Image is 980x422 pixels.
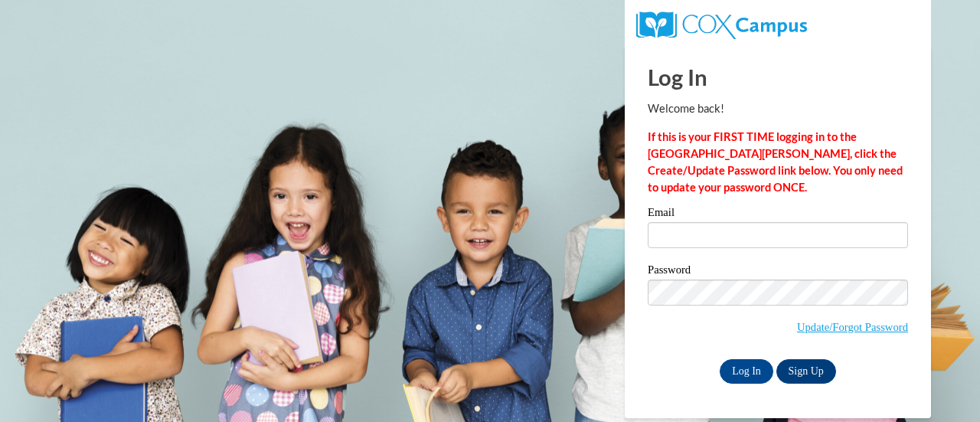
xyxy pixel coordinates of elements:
input: Log In [720,359,773,384]
a: Update/Forgot Password [797,321,908,333]
a: COX Campus [636,18,807,31]
strong: If this is your FIRST TIME logging in to the [GEOGRAPHIC_DATA][PERSON_NAME], click the Create/Upd... [648,130,903,194]
h1: Log In [648,61,908,93]
label: Password [648,264,908,280]
p: Welcome back! [648,100,908,117]
label: Email [648,207,908,222]
img: COX Campus [636,11,807,39]
a: Sign Up [776,359,836,384]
